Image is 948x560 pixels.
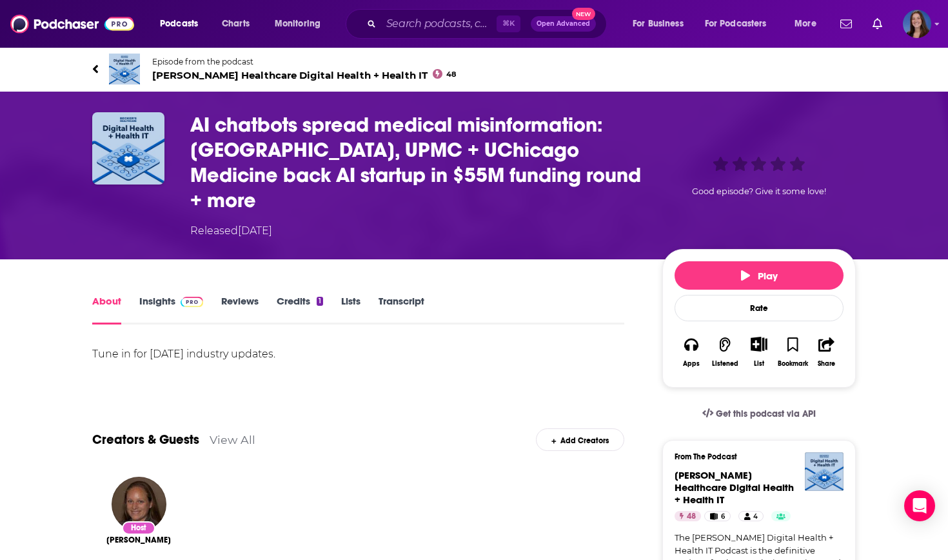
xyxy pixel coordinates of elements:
[692,186,826,196] span: Good episode? Give it some love!
[537,21,590,27] span: Open Advanced
[633,15,684,33] span: For Business
[112,477,166,532] img: Laura Dyrda
[904,490,935,521] div: Open Intercom Messenger
[810,328,844,375] button: Share
[776,328,809,375] button: Bookmark
[381,14,497,34] input: Search podcasts, credits, & more...
[92,295,121,325] a: About
[675,261,844,290] button: Play
[741,270,778,282] span: Play
[624,14,700,34] button: open menu
[753,510,758,523] span: 4
[222,15,250,33] span: Charts
[106,535,171,545] a: Laura Dyrda
[675,452,833,461] h3: From The Podcast
[818,360,835,368] div: Share
[675,469,794,506] span: [PERSON_NAME] Healthcare Digital Health + Health IT
[867,13,887,35] a: Show notifications dropdown
[151,14,215,34] button: open menu
[704,511,731,521] a: 6
[160,15,198,33] span: Podcasts
[92,112,164,185] img: AI chatbots spread medical misinformation: Mount Sinai, UPMC + UChicago Medicine back AI startup ...
[795,15,816,33] span: More
[705,15,767,33] span: For Podcasters
[446,72,456,77] span: 48
[835,13,857,35] a: Show notifications dropdown
[712,360,738,368] div: Listened
[10,12,134,36] img: Podchaser - Follow, Share and Rate Podcasts
[696,14,785,34] button: open menu
[221,295,259,325] a: Reviews
[190,223,272,239] div: Released [DATE]
[675,469,794,506] a: Becker’s Healthcare Digital Health + Health IT
[805,452,844,491] img: Becker’s Healthcare Digital Health + Health IT
[210,433,255,446] a: View All
[152,69,456,81] span: [PERSON_NAME] Healthcare Digital Health + Health IT
[746,337,772,351] button: Show More Button
[683,360,700,368] div: Apps
[754,359,764,368] div: List
[275,15,321,33] span: Monitoring
[92,432,199,448] a: Creators & Guests
[358,9,619,39] div: Search podcasts, credits, & more...
[213,14,257,34] a: Charts
[266,14,337,34] button: open menu
[903,10,931,38] img: User Profile
[675,295,844,321] div: Rate
[708,328,742,375] button: Listened
[122,521,155,535] div: Host
[317,297,323,306] div: 1
[742,328,776,375] div: Show More ButtonList
[277,295,323,325] a: Credits1
[785,14,833,34] button: open menu
[190,112,642,213] h1: AI chatbots spread medical misinformation: Mount Sinai, UPMC + UChicago Medicine back AI startup ...
[181,297,203,307] img: Podchaser Pro
[687,510,696,523] span: 48
[92,345,624,363] div: Tune in for [DATE] industry updates.
[903,10,931,38] span: Logged in as emmadonovan
[778,360,808,368] div: Bookmark
[497,15,520,32] span: ⌘ K
[675,328,708,375] button: Apps
[109,54,140,85] img: Becker’s Healthcare Digital Health + Health IT
[572,8,595,20] span: New
[341,295,360,325] a: Lists
[106,535,171,545] span: [PERSON_NAME]
[903,10,931,38] button: Show profile menu
[379,295,424,325] a: Transcript
[139,295,203,325] a: InsightsPodchaser Pro
[716,408,816,419] span: Get this podcast via API
[738,511,764,521] a: 4
[531,16,596,32] button: Open AdvancedNew
[536,428,624,451] div: Add Creators
[692,398,826,430] a: Get this podcast via API
[721,510,725,523] span: 6
[152,57,456,66] span: Episode from the podcast
[92,54,856,85] a: Becker’s Healthcare Digital Health + Health ITEpisode from the podcast[PERSON_NAME] Healthcare Di...
[675,511,701,521] a: 48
